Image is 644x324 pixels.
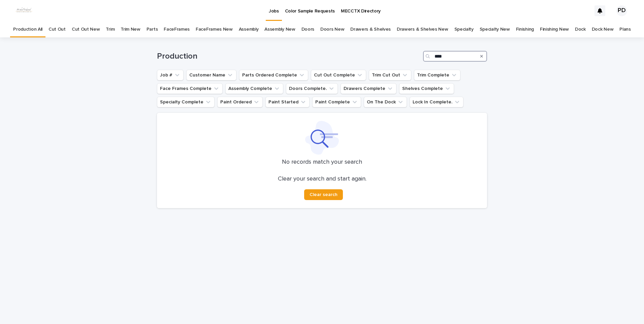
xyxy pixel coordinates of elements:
button: Parts Ordered Complete [239,70,308,80]
button: Specialty Complete [157,97,215,107]
img: dhEtdSsQReaQtgKTuLrt [13,4,34,18]
a: Assembly [239,22,259,37]
button: Paint Started [265,97,310,107]
button: Shelves Complete [399,83,454,94]
button: Paint Ordered [217,97,263,107]
span: Clear search [310,192,337,197]
a: Cut Out New [72,22,100,37]
a: Specialty New [480,22,510,37]
button: On The Dock [364,97,407,107]
button: Customer Name [186,70,236,80]
a: Trim New [121,22,140,37]
button: Clear search [304,189,343,200]
div: PD [616,5,627,16]
a: Finishing [516,22,534,37]
a: Assembly New [264,22,295,37]
a: FaceFrames [164,22,190,37]
a: Drawers & Shelves New [397,22,448,37]
a: Trim [106,22,115,37]
a: Plans [619,22,631,37]
button: Cut Out Complete [311,70,366,80]
a: Doors New [320,22,344,37]
button: Paint Complete [312,97,361,107]
a: Dock New [592,22,614,37]
button: Assembly Complete [225,83,283,94]
button: Trim Cut Out [369,70,411,80]
a: Parts [147,22,158,37]
a: Doors [301,22,314,37]
button: Job # [157,70,184,80]
button: Face Frames Complete [157,83,223,94]
p: Clear your search and start again. [278,175,366,183]
h1: Production [157,52,420,61]
button: Trim Complete [414,70,460,80]
a: Cut Out [49,22,66,37]
p: No records match your search [165,159,479,166]
button: Lock In Complete. [410,97,463,107]
input: Search [423,51,487,62]
a: Dock [575,22,586,37]
a: Specialty [454,22,474,37]
a: Finishing New [540,22,569,37]
a: Production All [13,22,42,37]
a: FaceFrames New [196,22,233,37]
button: Doors Complete. [286,83,338,94]
button: Drawers Complete [341,83,396,94]
a: Drawers & Shelves [350,22,391,37]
